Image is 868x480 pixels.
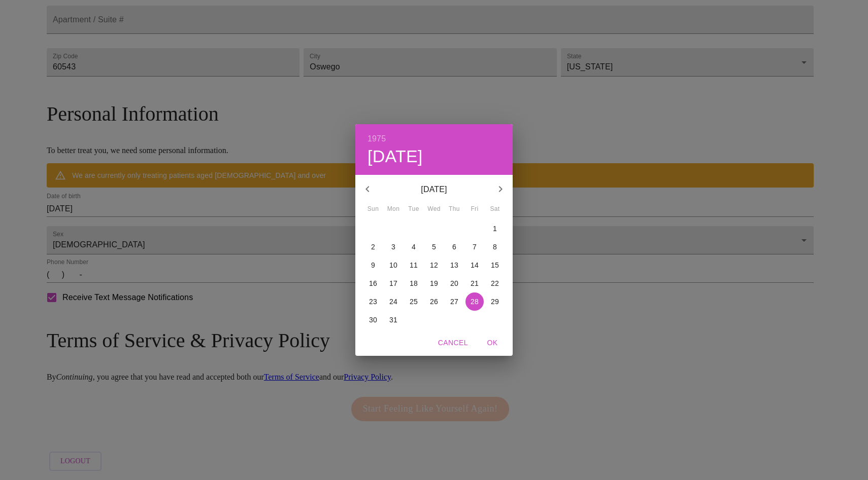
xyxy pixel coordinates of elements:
[391,242,395,252] p: 3
[384,238,403,256] button: 3
[384,292,403,311] button: 24
[450,278,458,288] p: 20
[445,292,463,311] button: 27
[445,204,463,214] span: Thu
[430,260,438,270] p: 12
[465,256,484,274] button: 14
[491,297,499,307] p: 29
[389,260,397,270] p: 10
[405,204,423,214] span: Tue
[480,337,505,349] span: OK
[405,238,423,256] button: 4
[465,292,484,311] button: 28
[430,297,438,307] p: 26
[364,238,382,256] button: 2
[405,256,423,274] button: 11
[369,315,377,325] p: 30
[364,274,382,292] button: 16
[434,334,472,352] button: Cancel
[369,278,377,288] p: 16
[371,242,375,252] p: 2
[445,256,463,274] button: 13
[476,334,509,352] button: OK
[438,337,468,349] span: Cancel
[430,278,438,288] p: 19
[389,278,397,288] p: 17
[471,297,479,307] p: 28
[380,183,488,196] p: [DATE]
[450,297,458,307] p: 27
[368,146,423,167] button: [DATE]
[410,297,418,307] p: 25
[384,274,403,292] button: 17
[384,204,403,214] span: Mon
[425,238,443,256] button: 5
[473,242,477,252] p: 7
[445,274,463,292] button: 20
[452,242,456,252] p: 6
[486,204,504,214] span: Sat
[465,204,484,214] span: Fri
[471,260,479,270] p: 14
[364,311,382,329] button: 30
[384,256,403,274] button: 10
[389,297,397,307] p: 24
[465,274,484,292] button: 21
[405,292,423,311] button: 25
[486,274,504,292] button: 22
[364,256,382,274] button: 9
[425,292,443,311] button: 26
[405,274,423,292] button: 18
[410,278,418,288] p: 18
[432,242,436,252] p: 5
[369,297,377,307] p: 23
[364,292,382,311] button: 23
[486,238,504,256] button: 8
[491,278,499,288] p: 22
[425,256,443,274] button: 12
[486,292,504,311] button: 29
[465,238,484,256] button: 7
[486,256,504,274] button: 15
[364,204,382,214] span: Sun
[486,219,504,238] button: 1
[471,278,479,288] p: 21
[368,132,386,146] button: 1975
[450,260,458,270] p: 13
[445,238,463,256] button: 6
[410,260,418,270] p: 11
[425,274,443,292] button: 19
[491,260,499,270] p: 15
[425,204,443,214] span: Wed
[412,242,416,252] p: 4
[493,224,497,234] p: 1
[384,311,403,329] button: 31
[371,260,375,270] p: 9
[389,315,397,325] p: 31
[493,242,497,252] p: 8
